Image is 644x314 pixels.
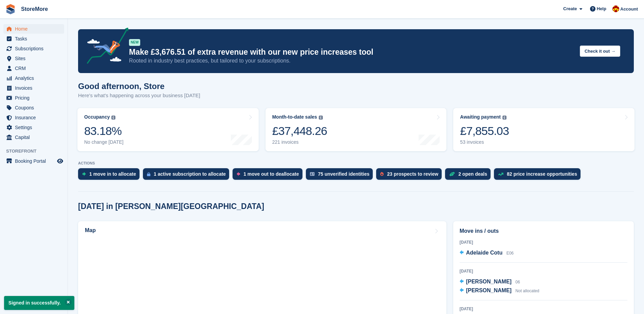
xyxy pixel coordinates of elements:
[78,161,634,165] p: ACTIONS
[460,124,509,138] div: £7,855.03
[15,73,56,83] span: Analytics
[380,172,384,176] img: prospect-51fa495bee0391a8d652442698ab0144808aea92771e9ea1ae160a38d050c398.svg
[147,172,150,176] img: active_subscription_to_allocate_icon-d502201f5373d7db506a760aba3b589e785aa758c864c3986d89f69b8ff3...
[233,168,306,183] a: 1 move out to deallocate
[143,168,233,183] a: 1 active subscription to allocate
[310,172,315,176] img: verify_identity-adf6edd0f0f0b5bbfe63781bf79b02c33cf7c696d77639b501bdc392416b5a36.svg
[78,168,143,183] a: 1 move in to allocate
[449,172,455,176] img: deal-1b604bf984904fb50ccaf53a9ad4b4a5d6e5aea283cecdc64d6e3604feb123c2.svg
[387,171,438,177] div: 23 prospects to review
[84,114,110,120] div: Occupancy
[3,44,64,53] a: menu
[597,5,606,12] span: Help
[453,108,634,151] a: Awaiting payment £7,855.03 53 invoices
[460,278,520,286] a: [PERSON_NAME] 06
[460,306,627,312] div: [DATE]
[237,172,240,176] img: move_outs_to_deallocate_icon-f764333ba52eb49d3ac5e1228854f67142a1ed5810a6f6cc68b1a99e826820c5.svg
[563,5,577,12] span: Create
[15,123,56,132] span: Settings
[6,148,68,155] span: Storefront
[460,286,539,295] a: [PERSON_NAME] Not allocated
[466,287,512,293] span: [PERSON_NAME]
[460,268,627,274] div: [DATE]
[18,3,51,15] a: StoreMore
[3,34,64,43] a: menu
[272,124,327,138] div: £37,448.26
[502,116,507,120] img: icon-info-grey-7440780725fd019a000dd9b08b2336e03edf1995a4989e88bcd33f0948082b44.svg
[272,114,317,120] div: Month-to-date sales
[154,171,226,177] div: 1 active subscription to allocate
[620,6,638,13] span: Account
[78,82,200,91] h1: Good afternoon, Store
[15,156,56,166] span: Booking Portal
[3,73,64,83] a: menu
[15,54,56,63] span: Sites
[466,279,512,284] span: [PERSON_NAME]
[78,92,200,100] p: Here's what's happening across your business [DATE]
[580,46,620,57] button: Check it out →
[129,47,574,57] p: Make £3,676.51 of extra revenue with our new price increases tool
[306,168,376,183] a: 75 unverified identities
[15,34,56,43] span: Tasks
[3,24,64,34] a: menu
[89,171,136,177] div: 1 move in to allocate
[15,113,56,122] span: Insurance
[129,39,140,46] div: NEW
[85,227,96,233] h2: Map
[111,116,115,120] img: icon-info-grey-7440780725fd019a000dd9b08b2336e03edf1995a4989e88bcd33f0948082b44.svg
[319,116,323,120] img: icon-info-grey-7440780725fd019a000dd9b08b2336e03edf1995a4989e88bcd33f0948082b44.svg
[15,83,56,93] span: Invoices
[460,227,627,235] h2: Move ins / outs
[15,44,56,53] span: Subscriptions
[3,133,64,142] a: menu
[460,114,501,120] div: Awaiting payment
[460,139,509,145] div: 53 invoices
[56,157,64,165] a: Preview store
[612,5,619,12] img: Store More Team
[3,123,64,132] a: menu
[3,83,64,93] a: menu
[15,133,56,142] span: Capital
[3,113,64,122] a: menu
[15,64,56,73] span: CRM
[84,124,124,138] div: 83.18%
[515,289,539,293] span: Not allocated
[3,103,64,112] a: menu
[445,168,494,183] a: 2 open deals
[466,250,503,256] span: Adelaide Cotu
[3,93,64,103] a: menu
[15,93,56,103] span: Pricing
[4,296,74,310] p: Signed in successfully.
[3,64,64,73] a: menu
[243,171,299,177] div: 1 move out to deallocate
[15,103,56,112] span: Coupons
[272,139,327,145] div: 221 invoices
[78,202,264,211] h2: [DATE] in [PERSON_NAME][GEOGRAPHIC_DATA]
[515,280,520,284] span: 06
[265,108,447,151] a: Month-to-date sales £37,448.26 221 invoices
[494,168,584,183] a: 82 price increase opportunities
[460,249,514,258] a: Adelaide Cotu E06
[77,108,259,151] a: Occupancy 83.18% No change [DATE]
[318,171,370,177] div: 75 unverified identities
[498,173,503,176] img: price_increase_opportunities-93ffe204e8149a01c8c9dc8f82e8f89637d9d84a8eef4429ea346261dce0b2c0.svg
[84,139,124,145] div: No change [DATE]
[507,171,577,177] div: 82 price increase opportunities
[129,57,574,65] p: Rooted in industry best practices, but tailored to your subscriptions.
[15,24,56,34] span: Home
[458,171,487,177] div: 2 open deals
[3,156,64,166] a: menu
[3,54,64,63] a: menu
[460,239,627,245] div: [DATE]
[82,172,86,176] img: move_ins_to_allocate_icon-fdf77a2bb77ea45bf5b3d319d69a93e2d87916cf1d5bf7949dd705db3b84f3ca.svg
[507,251,514,256] span: E06
[5,4,16,14] img: stora-icon-8386f47178a22dfd0bd8f6a31ec36ba5ce8667c1dd55bd0f319d3a0aa187defe.svg
[81,28,129,66] img: price-adjustments-announcement-icon-8257ccfd72463d97f412b2fc003d46551f7dbcb40ab6d574587a9cd5c0d94...
[376,168,445,183] a: 23 prospects to review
